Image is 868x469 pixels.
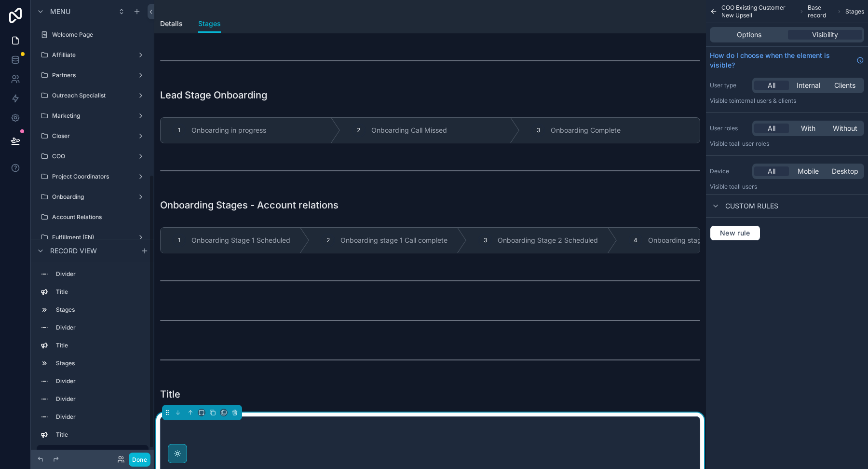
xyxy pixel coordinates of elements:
a: Affilliate [37,47,149,63]
span: Without [833,124,857,133]
a: COO [37,149,149,164]
span: All user roles [734,140,769,147]
label: Divider [56,377,145,385]
a: Project Coordinators [37,169,149,184]
a: Stages [198,15,221,33]
label: Account Relations [52,213,147,221]
span: All [768,81,775,90]
span: Custom rules [725,201,778,211]
a: Details [160,15,183,34]
span: Mobile [798,166,819,176]
label: Stages [56,359,145,367]
label: User roles [710,124,748,132]
label: Marketing [52,112,133,120]
button: Done [129,453,150,467]
span: Internal users & clients [734,97,796,104]
span: Stages [198,19,221,28]
label: Divider [56,270,145,278]
span: COO Existing Customer New Upsell [721,4,795,19]
span: Internal [797,81,820,90]
p: Visible to [710,140,864,148]
span: Base record [808,4,833,19]
label: Stages [56,449,141,456]
label: Title [56,342,145,349]
span: Options [737,30,761,40]
span: With [801,124,815,133]
label: COO [52,152,133,160]
span: Menu [50,7,70,16]
a: Fulfillment (EN) [37,230,149,245]
label: Project Coordinators [52,173,133,180]
a: Closer [37,128,149,144]
span: All [768,124,775,133]
a: Account Relations [37,209,149,225]
label: Title [56,431,145,439]
label: Divider [56,413,145,421]
a: How do I choose when the element is visible? [710,51,864,70]
label: Onboarding [52,193,133,201]
p: Visible to [710,183,864,191]
label: Fulfillment (EN) [52,234,133,241]
label: Divider [56,395,145,403]
span: All [768,166,775,176]
span: New rule [716,229,754,237]
label: User type [710,82,748,89]
label: Device [710,167,748,175]
label: Welcome Page [52,31,147,39]
span: all users [734,183,757,190]
div: scrollable content [31,262,154,450]
a: Outreach Specialist [37,88,149,103]
span: Clients [834,81,855,90]
label: Closer [52,132,133,140]
span: Visibility [812,30,838,40]
a: Marketing [37,108,149,124]
a: Onboarding [37,189,149,205]
a: Partners [37,68,149,83]
span: Desktop [832,166,858,176]
label: Title [56,288,145,296]
span: Details [160,19,183,28]
p: Visible to [710,97,864,105]
span: Stages [845,8,864,15]
a: Welcome Page [37,27,149,42]
label: Outreach Specialist [52,92,133,99]
label: Affilliate [52,51,133,59]
span: Record view [50,246,97,256]
label: Partners [52,71,133,79]
label: Divider [56,324,145,331]
label: Stages [56,306,145,314]
span: How do I choose when the element is visible? [710,51,853,70]
button: New rule [710,225,760,241]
